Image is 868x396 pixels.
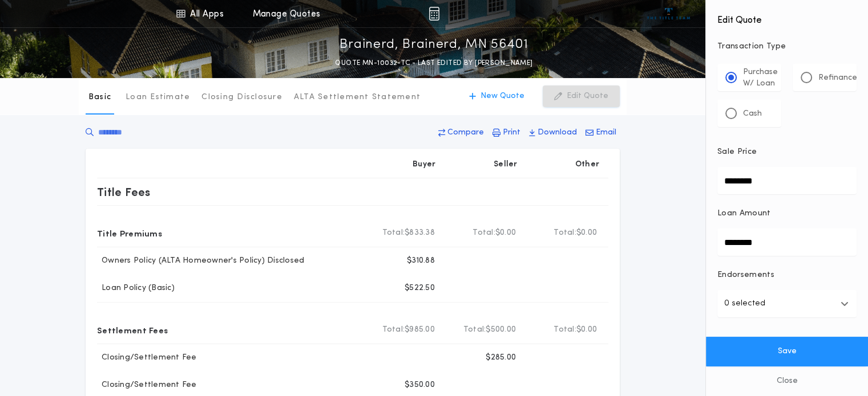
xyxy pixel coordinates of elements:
[717,167,857,194] input: Sale Price
[413,159,435,170] p: Buyer
[405,283,435,294] p: $522.50
[526,123,580,143] button: Download
[88,92,111,103] p: Basic
[582,123,620,143] button: Email
[486,324,516,336] span: $500.00
[435,123,487,143] button: Compare
[717,41,857,52] p: Transaction Type
[473,227,495,239] b: Total:
[576,227,597,239] span: $0.00
[97,379,197,391] p: Closing/Settlement Fee
[405,324,435,336] span: $985.00
[340,36,528,54] p: Brainerd, Brainerd, MN 56401
[575,159,599,170] p: Other
[382,324,405,336] b: Total:
[743,67,778,89] p: Purchase W/ Loan
[576,324,597,336] span: $0.00
[503,127,520,138] p: Print
[447,127,484,138] p: Compare
[429,7,439,21] img: img
[647,8,690,19] img: vs-icon
[818,72,857,84] p: Refinance
[97,183,151,201] p: Title Fees
[717,208,771,219] p: Loan Amount
[97,321,168,339] p: Settlement Fees
[489,123,524,143] button: Print
[543,85,620,107] button: Edit Quote
[97,224,162,242] p: Title Premiums
[717,7,857,27] h4: Edit Quote
[706,366,868,396] button: Close
[382,227,405,239] b: Total:
[567,91,608,102] p: Edit Quote
[554,227,576,239] b: Total:
[706,337,868,366] button: Save
[97,283,175,294] p: Loan Policy (Basic)
[407,255,435,267] p: $310.88
[743,108,762,120] p: Cash
[458,85,536,107] button: New Quote
[717,290,857,317] button: 0 selected
[405,227,435,239] span: $833.38
[486,352,516,364] p: $285.00
[717,270,857,281] p: Endorsements
[463,324,486,336] b: Total:
[201,92,282,103] p: Closing Disclosure
[97,255,304,267] p: Owners Policy (ALTA Homeowner's Policy) Disclosed
[494,159,518,170] p: Seller
[717,228,857,256] input: Loan Amount
[717,146,757,158] p: Sale Price
[481,91,524,102] p: New Quote
[97,352,197,364] p: Closing/Settlement Fee
[126,92,190,103] p: Loan Estimate
[554,324,576,336] b: Total:
[405,379,435,391] p: $350.00
[538,127,577,138] p: Download
[724,297,765,311] p: 0 selected
[596,127,616,138] p: Email
[294,92,421,103] p: ALTA Settlement Statement
[335,58,532,69] p: QUOTE MN-10032-TC - LAST EDITED BY [PERSON_NAME]
[495,227,516,239] span: $0.00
